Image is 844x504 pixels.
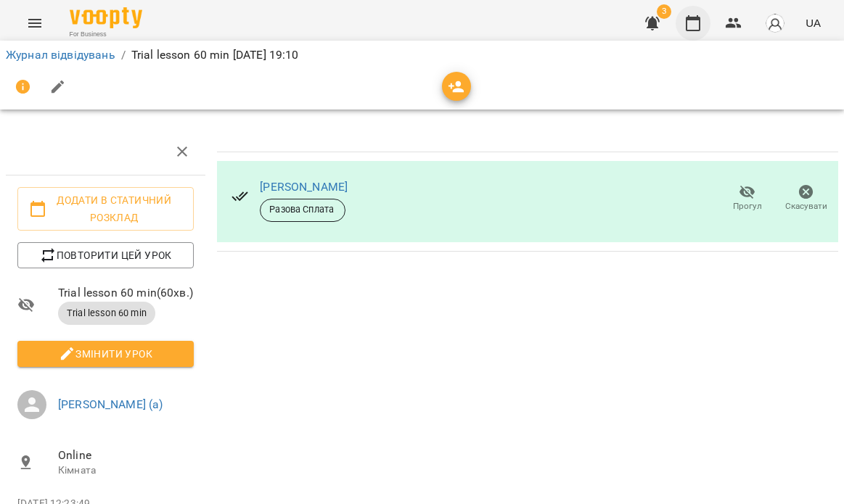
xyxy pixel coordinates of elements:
[29,191,182,226] span: Додати в статичний розклад
[121,46,126,64] li: /
[17,242,194,268] button: Повторити цей урок
[58,307,155,320] span: Trial lesson 60 min
[765,13,785,33] img: avatar_s.png
[806,15,821,30] span: UA
[58,447,194,464] span: Online
[260,180,348,194] a: [PERSON_NAME]
[733,200,762,212] span: Прогул
[17,6,52,41] button: Menu
[17,341,194,367] button: Змінити урок
[718,178,777,219] button: Прогул
[58,463,194,478] p: Кімната
[777,178,835,219] button: Скасувати
[58,397,163,411] a: [PERSON_NAME] (а)
[17,187,194,231] button: Додати в статичний розклад
[70,30,142,39] span: For Business
[58,284,194,302] span: Trial lesson 60 min ( 60 хв. )
[657,4,671,19] span: 3
[70,7,142,28] img: Voopty Logo
[261,203,345,216] span: Разова Сплата
[800,9,827,36] button: UA
[6,46,838,64] nav: breadcrumb
[785,200,827,212] span: Скасувати
[29,247,182,264] span: Повторити цей урок
[29,345,182,363] span: Змінити урок
[6,48,115,62] a: Журнал відвідувань
[131,46,299,64] p: Trial lesson 60 min [DATE] 19:10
